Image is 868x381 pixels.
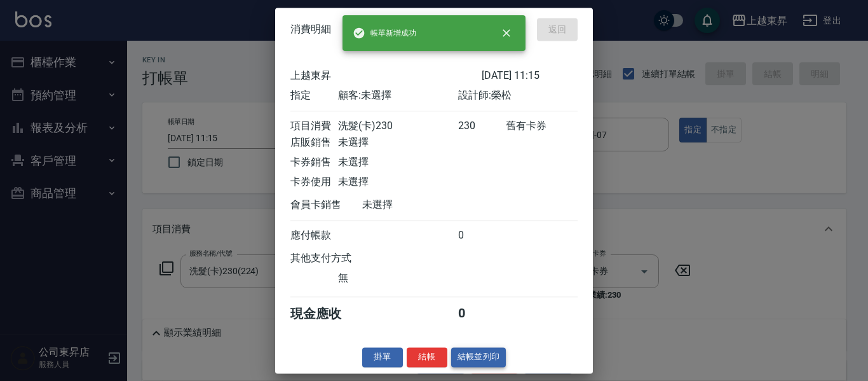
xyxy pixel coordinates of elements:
[458,305,506,322] div: 0
[290,120,338,133] div: 項目消費
[482,69,578,83] div: [DATE] 11:15
[353,27,416,39] span: 帳單新增成功
[338,156,458,169] div: 未選擇
[338,272,458,285] div: 無
[362,347,403,367] button: 掛單
[290,156,338,169] div: 卡券銷售
[506,120,578,133] div: 舊有卡券
[290,198,362,212] div: 會員卡銷售
[290,229,338,242] div: 應付帳款
[407,347,447,367] button: 結帳
[338,120,458,133] div: 洗髮(卡)230
[492,19,520,47] button: close
[290,23,331,36] span: 消費明細
[451,347,506,367] button: 結帳並列印
[290,69,482,83] div: 上越東昇
[290,89,338,102] div: 指定
[458,89,578,102] div: 設計師: 榮松
[290,252,386,265] div: 其他支付方式
[290,176,338,189] div: 卡券使用
[290,305,362,322] div: 現金應收
[338,136,458,149] div: 未選擇
[338,89,458,102] div: 顧客: 未選擇
[458,229,506,242] div: 0
[362,198,482,212] div: 未選擇
[338,176,458,189] div: 未選擇
[458,120,506,133] div: 230
[290,136,338,149] div: 店販銷售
